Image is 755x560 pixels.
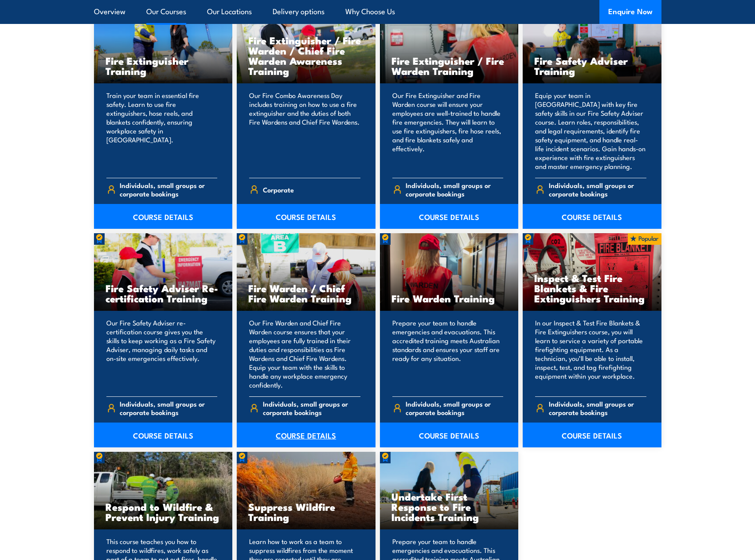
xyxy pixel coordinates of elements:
[249,318,360,389] p: Our Fire Warden and Chief Fire Warden course ensures that your employees are fully trained in the...
[380,423,519,447] a: COURSE DETAILS
[237,204,376,229] a: COURSE DETAILS
[391,55,507,76] h3: Fire Extinguisher / Fire Warden Training
[94,204,233,229] a: COURSE DETAILS
[120,181,217,198] span: Individuals, small groups or corporate bookings
[106,283,221,303] h3: Fire Safety Adviser Re-certification Training
[392,91,504,171] p: Our Fire Extinguisher and Fire Warden course will ensure your employees are well-trained to handl...
[523,204,661,229] a: COURSE DETAILS
[535,318,646,389] p: In our Inspect & Test Fire Blankets & Fire Extinguishers course, you will learn to service a vari...
[380,204,519,229] a: COURSE DETAILS
[120,399,217,416] span: Individuals, small groups or corporate bookings
[523,423,661,447] a: COURSE DETAILS
[549,399,646,416] span: Individuals, small groups or corporate bookings
[392,318,504,389] p: Prepare your team to handle emergencies and evacuations. This accredited training meets Australia...
[248,35,364,76] h3: Fire Extinguisher / Fire Warden / Chief Fire Warden Awareness Training
[391,491,507,522] h3: Undertake First Response to Fire Incidents Training
[406,181,503,198] span: Individuals, small groups or corporate bookings
[248,501,364,522] h3: Suppress Wildfire Training
[106,91,218,171] p: Train your team in essential fire safety. Learn to use fire extinguishers, hose reels, and blanke...
[106,501,221,522] h3: Respond to Wildfire & Prevent Injury Training
[106,318,218,389] p: Our Fire Safety Adviser re-certification course gives you the skills to keep working as a Fire Sa...
[263,183,294,196] span: Corporate
[391,293,507,303] h3: Fire Warden Training
[248,283,364,303] h3: Fire Warden / Chief Fire Warden Training
[106,55,221,76] h3: Fire Extinguisher Training
[263,399,360,416] span: Individuals, small groups or corporate bookings
[549,181,646,198] span: Individuals, small groups or corporate bookings
[249,91,360,171] p: Our Fire Combo Awareness Day includes training on how to use a fire extinguisher and the duties o...
[534,273,650,303] h3: Inspect & Test Fire Blankets & Fire Extinguishers Training
[534,55,650,76] h3: Fire Safety Adviser Training
[406,399,503,416] span: Individuals, small groups or corporate bookings
[535,91,646,171] p: Equip your team in [GEOGRAPHIC_DATA] with key fire safety skills in our Fire Safety Adviser cours...
[237,423,376,447] a: COURSE DETAILS
[94,423,233,447] a: COURSE DETAILS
